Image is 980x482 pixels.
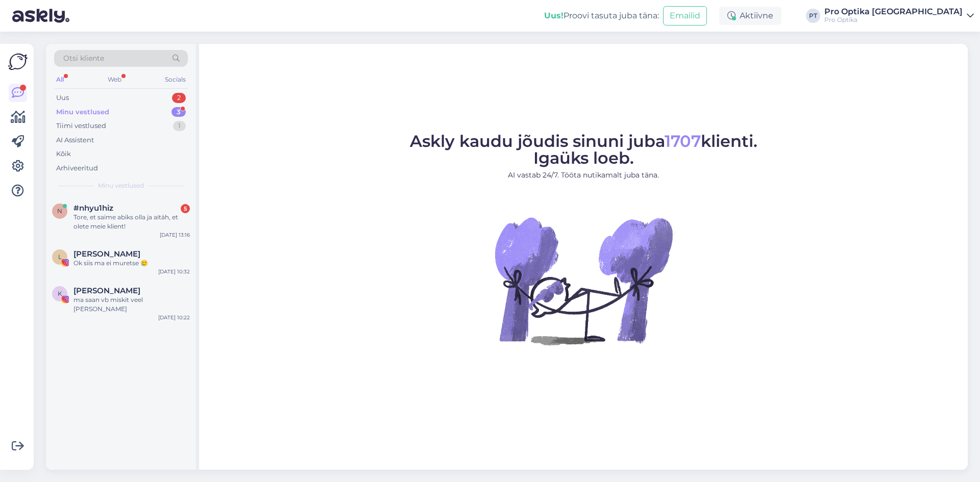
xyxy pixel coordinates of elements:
[158,268,190,275] div: [DATE] 10:32
[171,107,186,117] div: 3
[824,8,974,24] a: Pro Optika [GEOGRAPHIC_DATA]Pro Optika
[719,7,781,25] div: Aktiivne
[73,295,190,314] div: ma saan vb miskit veel [PERSON_NAME]
[665,131,701,151] span: 1707
[56,163,98,173] div: Arhiveeritud
[58,290,62,297] span: K
[492,189,675,372] img: No Chat active
[544,10,659,22] div: Proovi tasuta juba täna:
[56,107,109,117] div: Minu vestlused
[98,181,144,190] span: Minu vestlused
[806,9,820,23] div: PT
[56,93,69,103] div: Uus
[106,73,124,86] div: Web
[57,207,62,215] span: n
[54,73,66,86] div: All
[56,149,71,159] div: Kõik
[73,213,190,231] div: Tore, et saime abiks olla ja aitäh, et olete meie klient!
[663,6,707,26] button: Emailid
[73,204,113,213] span: #nhyu1hiz
[410,170,757,181] p: AI vastab 24/7. Tööta nutikamalt juba täna.
[544,11,563,20] b: Uus!
[181,204,190,213] div: 5
[63,53,104,64] span: Otsi kliente
[73,259,190,268] div: Ok siis ma ei muretse 🥲
[824,8,963,16] div: Pro Optika [GEOGRAPHIC_DATA]
[158,314,190,321] div: [DATE] 10:22
[58,253,62,261] span: L
[160,231,190,239] div: [DATE] 13:16
[73,286,140,295] span: Klaudia Tiitsmaa
[163,73,188,86] div: Socials
[410,131,757,168] span: Askly kaudu jõudis sinuni juba klienti. Igaüks loeb.
[172,93,186,103] div: 2
[173,121,186,131] div: 1
[73,249,140,259] span: Liisi Eesmaa
[8,52,28,71] img: Askly Logo
[56,121,106,131] div: Tiimi vestlused
[824,16,963,24] div: Pro Optika
[56,135,94,145] div: AI Assistent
